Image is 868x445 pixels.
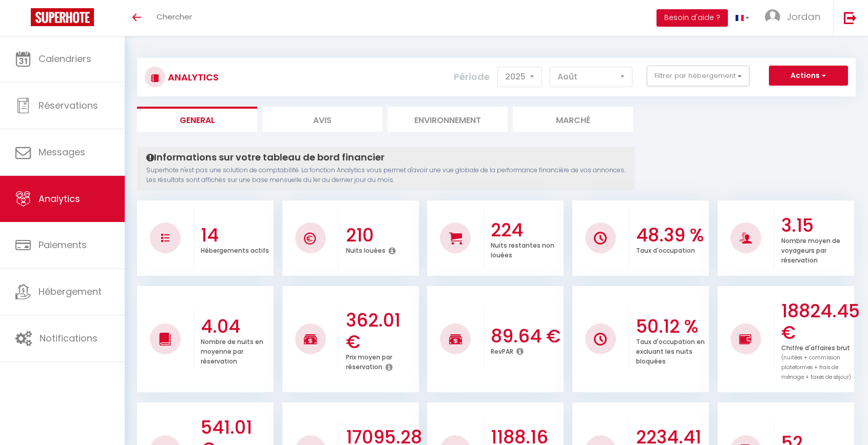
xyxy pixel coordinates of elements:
[388,107,508,132] li: Environnement
[844,11,857,24] img: logout
[647,66,749,86] button: Filtrer par hébergement
[825,402,868,445] iframe: LiveChat chat widget
[201,244,269,255] p: Hébergements actifs
[781,354,851,381] span: (nuitées + commission plateformes + frais de ménage + taxes de séjour)
[38,52,91,65] span: Calendriers
[491,239,554,259] p: Nuits restantes non louées
[513,107,633,132] li: Marché
[491,326,561,347] h3: 89.64 €
[346,310,416,353] h3: 362.01 €
[31,8,94,26] img: Super Booking
[201,225,271,246] h3: 14
[161,234,169,242] img: NO IMAGE
[146,152,625,163] h4: Informations sur votre tableau de bord financier
[165,66,219,89] h3: Analytics
[636,244,695,255] p: Taux d'occupation
[491,219,561,241] h3: 224
[636,225,706,246] h3: 48.39 %
[38,192,80,205] span: Analytics
[346,244,385,255] p: Nuits louées
[40,332,98,345] span: Notifications
[636,335,705,366] p: Taux d'occupation en excluant les nuits bloquées
[769,66,848,86] button: Actions
[262,107,382,132] li: Avis
[38,285,102,298] span: Hébergement
[781,234,840,265] p: Nombre moyen de voyageurs par réservation
[787,10,820,23] span: Jordan
[146,166,625,185] p: Superhote n'est pas une solution de comptabilité. La fonction Analytics vous permet d'avoir une v...
[781,341,851,381] p: Chiffre d'affaires brut
[765,9,780,25] img: ...
[657,9,728,27] button: Besoin d'aide ?
[491,345,513,356] p: RevPAR
[38,238,87,251] span: Paiements
[346,225,416,246] h3: 210
[739,333,752,345] img: NO IMAGE
[38,99,98,112] span: Réservations
[636,316,706,337] h3: 50.12 %
[157,11,192,22] span: Chercher
[38,146,85,158] span: Messages
[201,335,263,366] p: Nombre de nuits en moyenne par réservation
[201,316,271,337] h3: 4.04
[781,215,852,236] h3: 3.15
[594,333,607,346] img: NO IMAGE
[781,300,852,343] h3: 18824.45 €
[346,351,392,371] p: Prix moyen par réservation
[137,107,257,132] li: General
[454,66,490,88] label: Période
